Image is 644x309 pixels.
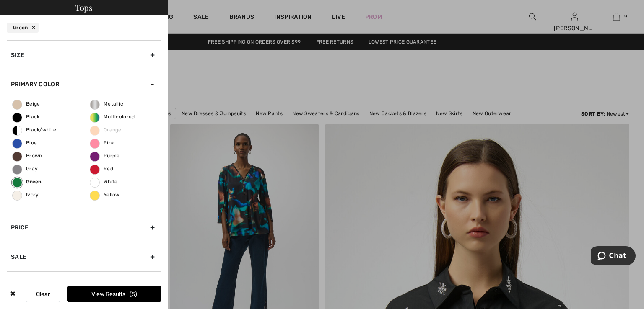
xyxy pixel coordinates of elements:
div: Green [7,23,39,33]
span: Orange [90,127,122,133]
span: Black [13,114,40,120]
span: Brown [13,153,42,159]
span: Red [90,166,113,172]
span: Black/white [13,127,56,133]
div: Sale [7,242,161,271]
span: Metallic [90,101,123,107]
div: ✖ [7,286,19,302]
span: Ivory [13,192,39,198]
span: Blue [13,140,37,146]
span: Pink [90,140,114,146]
span: Purple [90,153,120,159]
div: Size [7,40,161,70]
span: Multicolored [90,114,135,120]
span: Yellow [90,192,120,198]
div: Brand [7,271,161,301]
div: Price [7,213,161,242]
span: White [90,179,118,185]
div: Primary Color [7,70,161,99]
span: 5 [130,291,137,298]
span: Green [13,179,42,185]
button: Clear [26,286,60,302]
button: View Results5 [67,286,161,302]
span: Gray [13,166,38,172]
iframe: Opens a widget where you can chat to one of our agents [591,246,636,267]
span: Beige [13,101,40,107]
